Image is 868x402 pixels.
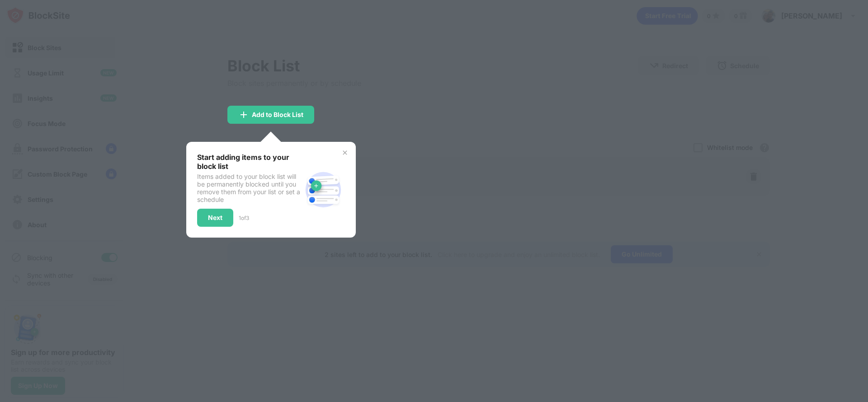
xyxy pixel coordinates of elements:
div: Items added to your block list will be permanently blocked until you remove them from your list o... [197,173,302,203]
div: Start adding items to your block list [197,153,302,171]
div: Add to Block List [252,111,303,118]
img: x-button.svg [341,149,349,156]
img: block-site.svg [302,168,345,211]
div: Next [208,214,222,221]
div: 1 of 3 [239,215,249,221]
